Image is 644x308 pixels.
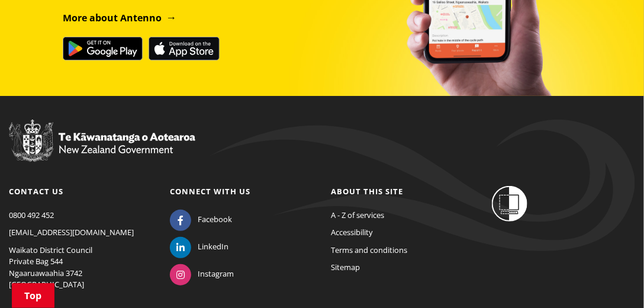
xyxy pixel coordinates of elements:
a: Connect with us [170,186,250,197]
a: 0800 492 452 [9,210,54,220]
a: A - Z of services [331,210,384,220]
img: New Zealand Government [9,120,195,162]
a: Facebook [170,214,232,224]
span: Instagram [198,268,234,280]
a: New Zealand Government [9,147,195,158]
a: Accessibility [331,227,373,238]
img: Download on the App Store [149,37,220,60]
a: LinkedIn [170,241,228,252]
a: Contact us [9,186,63,197]
a: Top [12,283,54,308]
img: Get it on Google Play [63,37,143,60]
a: More about Antenno [63,11,177,24]
p: Waikato District Council Private Bag 544 Ngaaruawaahia 3742 [GEOGRAPHIC_DATA] [9,245,152,291]
span: LinkedIn [198,241,228,253]
span: Facebook [198,214,232,226]
a: Terms and conditions [331,245,407,255]
a: Sitemap [331,262,360,272]
a: Instagram [170,268,234,279]
iframe: Messenger Launcher [590,258,632,301]
a: [EMAIL_ADDRESS][DOMAIN_NAME] [9,227,134,238]
img: Shielded [492,186,527,222]
a: About this site [331,186,403,197]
